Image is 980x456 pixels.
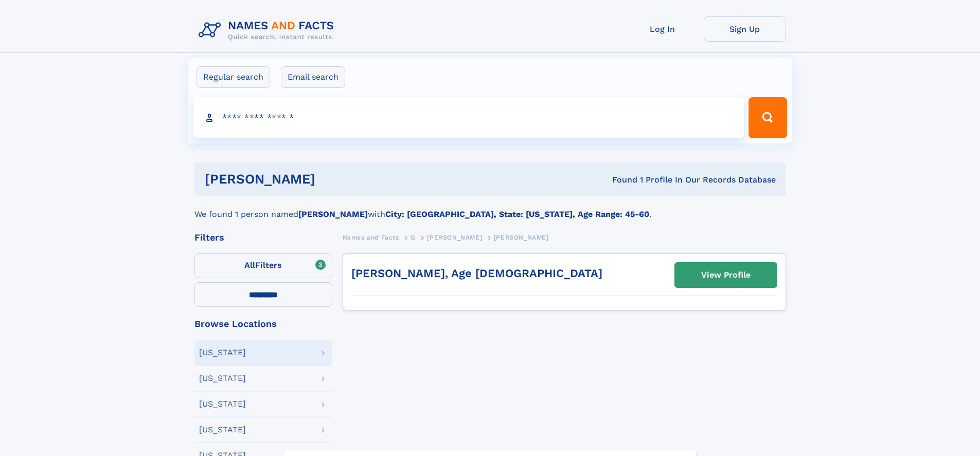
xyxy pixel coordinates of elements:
[675,263,777,287] a: View Profile
[205,173,464,186] h1: [PERSON_NAME]
[385,209,649,219] b: City: [GEOGRAPHIC_DATA], State: [US_STATE], Age Range: 45-60
[704,16,786,42] a: Sign Up
[701,263,751,287] div: View Profile
[197,66,270,88] label: Regular search
[427,234,482,241] span: [PERSON_NAME]
[194,319,332,329] div: Browse Locations
[298,209,368,219] b: [PERSON_NAME]
[411,234,416,241] span: G
[199,400,246,408] div: [US_STATE]
[194,253,332,278] label: Filters
[411,231,416,244] a: G
[199,349,246,357] div: [US_STATE]
[427,231,482,244] a: [PERSON_NAME]
[199,426,246,434] div: [US_STATE]
[194,196,786,221] div: We found 1 person named with .
[621,16,704,42] a: Log In
[194,16,343,44] img: Logo Names and Facts
[193,97,744,138] input: search input
[194,233,332,242] div: Filters
[199,374,246,382] div: [US_STATE]
[494,234,549,241] span: [PERSON_NAME]
[464,174,776,186] div: Found 1 Profile In Our Records Database
[281,66,345,88] label: Email search
[351,267,602,280] a: [PERSON_NAME], Age [DEMOGRAPHIC_DATA]
[244,260,255,270] span: All
[343,231,399,244] a: Names and Facts
[749,97,787,138] button: Search Button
